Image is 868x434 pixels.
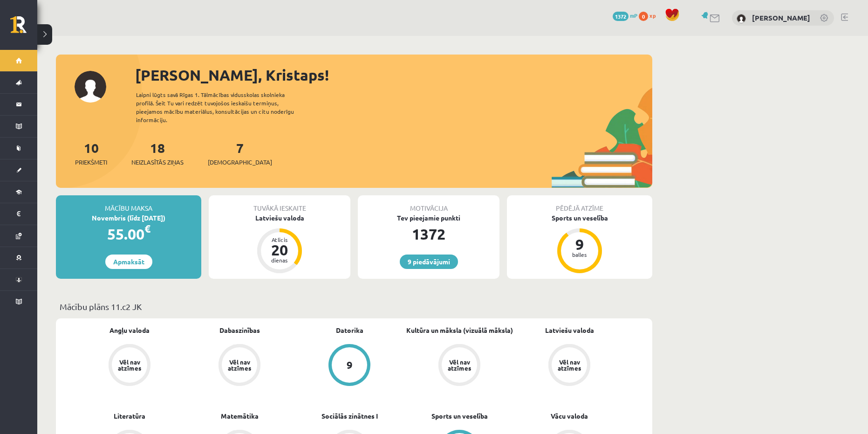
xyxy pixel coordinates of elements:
[75,344,185,388] a: Vēl nav atzīmes
[321,411,378,421] a: Sociālās zinātnes I
[630,12,637,19] span: mP
[336,325,363,335] a: Datorika
[752,13,810,22] a: [PERSON_NAME]
[545,325,594,335] a: Latviešu valoda
[135,64,652,86] div: [PERSON_NAME], Kristaps!
[556,359,582,371] div: Vēl nav atzīmes
[109,325,150,335] a: Angļu valoda
[221,411,259,421] a: Matemātika
[551,411,588,421] a: Vācu valoda
[507,195,652,213] div: Pēdējā atzīme
[266,242,294,257] div: 20
[566,252,594,257] div: balles
[358,223,499,245] div: 1372
[639,12,660,19] a: 0 xp
[737,14,746,23] img: Kristaps Lukass
[514,344,624,388] a: Vēl nav atzīmes
[639,12,648,21] span: 0
[131,139,184,167] a: 18Neizlasītās ziņas
[60,300,649,313] p: Mācību plāns 11.c2 JK
[114,411,145,421] a: Literatūra
[649,12,656,19] span: xp
[358,195,499,213] div: Motivācija
[209,195,350,213] div: Tuvākā ieskaite
[75,158,107,167] span: Priekšmeti
[131,158,184,167] span: Neizlasītās ziņas
[613,12,629,21] span: 1372
[507,213,652,275] a: Sports un veselība 9 balles
[226,359,253,371] div: Vēl nav atzīmes
[347,360,353,370] div: 9
[209,213,350,275] a: Latviešu valoda Atlicis 20 dienas
[185,344,294,388] a: Vēl nav atzīmes
[613,12,637,19] a: 1372 mP
[105,255,152,269] a: Apmaksāt
[406,325,513,335] a: Kultūra un māksla (vizuālā māksla)
[116,359,143,371] div: Vēl nav atzīmes
[358,213,499,223] div: Tev pieejamie punkti
[219,325,260,335] a: Dabaszinības
[56,223,201,245] div: 55.00
[266,257,294,263] div: dienas
[136,90,310,124] div: Laipni lūgts savā Rīgas 1. Tālmācības vidusskolas skolnieka profilā. Šeit Tu vari redzēt tuvojošo...
[75,139,107,167] a: 10Priekšmeti
[208,139,272,167] a: 7[DEMOGRAPHIC_DATA]
[400,255,458,269] a: 9 piedāvājumi
[56,213,201,223] div: Novembris (līdz [DATE])
[209,213,350,223] div: Latviešu valoda
[56,195,201,213] div: Mācību maksa
[266,237,294,242] div: Atlicis
[446,359,472,371] div: Vēl nav atzīmes
[404,344,514,388] a: Vēl nav atzīmes
[10,16,37,40] a: Rīgas 1. Tālmācības vidusskola
[431,411,488,421] a: Sports un veselība
[294,344,404,388] a: 9
[566,237,594,252] div: 9
[144,222,150,235] span: €
[507,213,652,223] div: Sports un veselība
[208,158,272,167] span: [DEMOGRAPHIC_DATA]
